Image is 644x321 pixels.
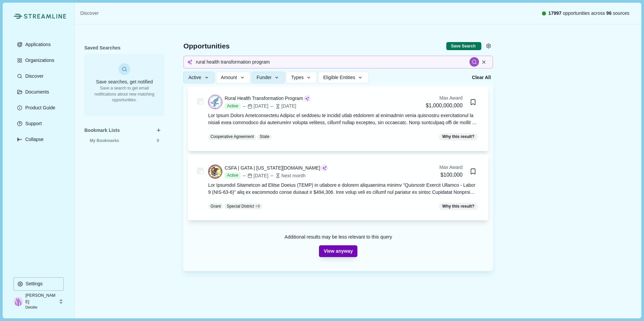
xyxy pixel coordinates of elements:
[426,95,462,102] div: Max Award
[157,138,159,144] div: 0
[13,277,64,291] button: Settings
[13,297,23,306] img: profile picture
[208,112,479,126] div: Lor Ipsum Dolors Ametconsectetu Adipisc el seddoeiu te incidid utlab etdolorem al enimadmin venia...
[13,13,64,19] a: Streamline Climate LogoStreamline Climate Logo
[291,75,303,80] span: Types
[548,10,630,17] span: opportunities across sources
[25,305,56,310] p: Deloitte
[467,166,479,177] button: Bookmark this grant.
[211,203,221,209] p: Grant
[286,72,317,83] button: Types
[257,75,271,80] span: Funder
[285,234,392,241] div: Additional results may be less relevant to this query
[90,138,142,144] span: My Bookmarks
[23,42,51,47] p: Applications
[183,72,215,83] button: Active
[255,203,260,209] span: + 9
[260,134,269,140] p: State
[439,171,462,179] div: $100,000
[208,165,222,178] img: IL.png
[323,75,355,80] span: Eligible Entities
[439,203,478,210] span: Why this result?
[225,95,303,102] div: Rural Health Transformation Program
[211,134,254,140] p: Cooperative Agreement
[319,245,357,257] button: View anyway
[269,172,305,179] div: Next month
[13,13,22,19] img: Streamline Climate Logo
[23,89,49,95] p: Documents
[548,10,561,16] span: 17997
[23,58,54,63] p: Organizations
[13,69,64,83] button: Discover
[89,78,160,85] h3: Save searches, get notified
[23,73,43,79] p: Discover
[221,75,237,80] span: Amount
[252,72,285,83] button: Funder
[446,42,481,50] button: Save current search & filters
[439,133,478,140] span: Why this result?
[183,56,493,69] input: Search for funding
[225,103,240,109] span: Active
[208,164,479,211] a: CSFA | GATA | [US_STATE][DOMAIN_NAME]Active[DATE]Next monthMax Award$100,000Bookmark this grant.L...
[23,105,56,111] p: Product Guide
[24,14,66,19] img: Streamline Climate Logo
[25,292,56,305] p: [PERSON_NAME]
[269,103,296,110] div: [DATE]
[208,95,479,142] a: Rural Health Transformation ProgramActive[DATE][DATE]Max Award$1,000,000,000Bookmark this grant.L...
[13,277,64,293] a: Settings
[484,41,493,51] button: Settings
[13,117,64,130] button: Support
[470,72,493,83] button: Clear All
[216,72,251,83] button: Amount
[242,103,268,110] div: [DATE]
[13,53,64,67] button: Organizations
[208,95,222,109] img: HHS.png
[23,281,43,287] p: Settings
[426,102,462,110] div: $1,000,000,000
[188,75,201,80] span: Active
[84,44,120,51] span: Saved Searches
[80,10,98,17] a: Discover
[183,43,230,50] span: Opportunities
[13,38,64,51] button: Applications
[439,164,462,171] div: Max Award
[225,165,320,172] div: CSFA | GATA | [US_STATE][DOMAIN_NAME]
[23,137,43,142] p: Collapse
[13,133,64,146] button: Expand
[318,72,368,83] button: Eligible Entities
[23,121,42,127] p: Support
[225,173,240,179] span: Active
[227,203,254,209] p: Special District
[84,127,120,134] span: Bookmark Lists
[13,101,64,114] button: Product Guide
[13,85,64,99] button: Documents
[89,85,160,103] p: Save a search to get email notifications about new matching opportunities.
[208,182,479,196] div: Lor Ipsumdol Sitametcon ad Elitse Doeius (TEMP) in utlabore e dolorem aliquaenima minimv "Quisnos...
[242,172,268,179] div: [DATE]
[606,10,612,16] span: 96
[467,96,479,108] button: Bookmark this grant.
